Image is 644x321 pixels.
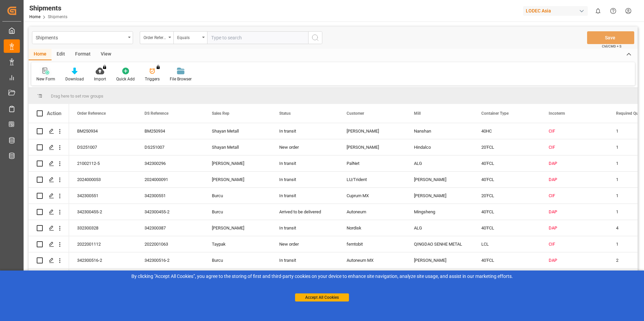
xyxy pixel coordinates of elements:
div: Press SPACE to select this row. [29,123,69,139]
div: LODEC Asia [523,6,588,16]
div: Format [70,49,96,60]
span: Container Type [481,111,509,116]
div: In transit [271,123,339,139]
div: New order [271,139,339,155]
span: Status [279,111,291,116]
div: Press SPACE to select this row. [29,204,69,220]
div: DAP [549,172,600,187]
div: Mingsheng [406,204,473,220]
div: DS251007 [69,139,136,155]
span: Ctrl/CMD + S [602,44,621,49]
div: Taypak [204,236,271,252]
button: open menu [140,31,173,44]
div: 342300455-2 [136,204,204,220]
div: 2024000091 [136,172,204,187]
div: Press SPACE to select this row. [29,188,69,204]
div: [PERSON_NAME] [406,172,473,187]
div: Nordisk [339,220,406,236]
div: LU/Trident [339,172,406,187]
div: Cuprum MX [339,188,406,204]
div: Action [47,110,61,116]
div: [PERSON_NAME] [339,123,406,139]
div: [PERSON_NAME] [406,252,473,268]
div: In transit [271,269,339,284]
div: DAP [549,220,600,236]
div: BM250934 [69,123,136,139]
div: Press SPACE to select this row. [29,172,69,188]
div: Equals [177,33,200,41]
div: Burcu [204,269,271,284]
div: Quick Add [116,76,135,82]
div: Shipments [36,33,126,41]
div: BM250934 [136,123,204,139]
div: 40'FCL [473,204,541,220]
div: Order Reference [143,33,166,41]
div: femtobit [339,236,406,252]
div: [PERSON_NAME] [339,139,406,155]
div: CIF [549,123,600,139]
div: Press SPACE to select this row. [29,139,69,155]
div: 342300516-2 [136,269,204,284]
div: [PERSON_NAME] [204,155,271,171]
div: Home [29,49,52,60]
span: Order Reference [77,111,106,116]
div: Autoneum MX [339,269,406,284]
button: search button [308,31,322,44]
div: 342300516-2 [69,269,136,284]
div: Press SPACE to select this row. [29,236,69,252]
div: 21002112-5 [69,155,136,171]
div: 342300551 [69,188,136,204]
div: Shayan Metall [204,123,271,139]
div: Shayan Metall [204,139,271,155]
div: 342300516-2 [69,252,136,268]
div: In transit [271,188,339,204]
div: In transit [271,155,339,171]
div: Press SPACE to select this row. [29,155,69,172]
div: QINGDAO SENHE METAL [406,236,473,252]
div: File Browser [170,76,192,82]
div: PalNet [339,155,406,171]
div: In transit [271,220,339,236]
div: 342300296 [136,155,204,171]
span: DS Reference [144,111,168,116]
input: Type to search [207,31,308,44]
div: DAP [549,204,600,220]
div: 332300328 [69,220,136,236]
div: ALG [406,220,473,236]
div: Download [65,76,84,82]
div: CIF [549,237,600,252]
div: 2024000053 [69,172,136,187]
div: DAP [549,156,600,171]
div: Autoneum [339,204,406,220]
div: ALG [406,155,473,171]
div: LCL [473,236,541,252]
div: 2022001063 [136,236,204,252]
div: New Form [36,76,55,82]
span: Incoterm [549,111,565,116]
div: Press SPACE to select this row. [29,220,69,236]
button: Accept All Cookies [295,293,349,301]
div: CIF [549,140,600,155]
div: 342300455-2 [69,204,136,220]
span: Sales Rep [212,111,229,116]
div: [PERSON_NAME] [406,269,473,284]
div: Autoneum MX [339,252,406,268]
button: open menu [32,31,133,44]
div: [PERSON_NAME] [204,220,271,236]
div: In transit [271,172,339,187]
div: Arrived to be delivered [271,204,339,220]
div: 342300516-2 [136,252,204,268]
div: [PERSON_NAME] [204,172,271,187]
button: Save [587,31,634,44]
div: 20'FCL [473,188,541,204]
div: In transit [271,252,339,268]
div: Hindalco [406,139,473,155]
div: New order [271,236,339,252]
div: By clicking "Accept All Cookies”, you agree to the storing of first and third-party cookies on yo... [5,273,639,280]
div: Burcu [204,204,271,220]
button: open menu [173,31,207,44]
div: Nanshan [406,123,473,139]
a: Home [29,14,40,19]
div: 40'FCL [473,220,541,236]
div: DS251007 [136,139,204,155]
